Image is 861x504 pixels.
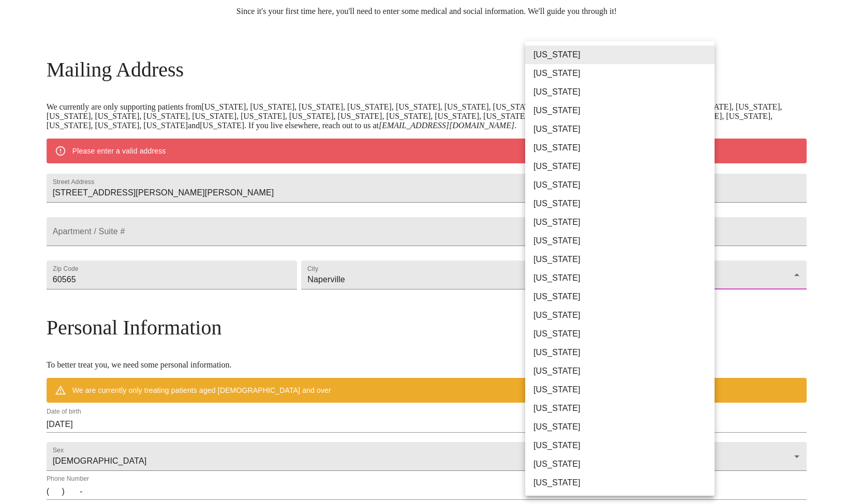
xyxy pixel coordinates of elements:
li: [US_STATE] [525,343,722,362]
li: [US_STATE] [525,269,722,287]
li: [US_STATE] [525,194,722,213]
li: [US_STATE] [525,418,722,436]
li: [US_STATE] [525,213,722,232]
li: [US_STATE] [525,232,722,250]
li: [US_STATE] [525,139,722,157]
li: [US_STATE] [525,436,722,455]
li: [US_STATE] [525,325,722,343]
li: [US_STATE] [525,306,722,325]
li: [US_STATE] [525,250,722,269]
li: [US_STATE] [525,176,722,194]
li: [US_STATE] [525,157,722,176]
li: [US_STATE] [525,362,722,380]
li: [US_STATE] [525,83,722,101]
li: [US_STATE] [525,64,722,83]
li: [US_STATE] [525,455,722,474]
li: [US_STATE] [525,45,722,64]
li: [US_STATE] [525,399,722,418]
li: [US_STATE] [525,474,722,492]
li: [US_STATE] [525,380,722,399]
li: [US_STATE] [525,120,722,139]
li: [US_STATE] [525,101,722,120]
li: [US_STATE] [525,287,722,306]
